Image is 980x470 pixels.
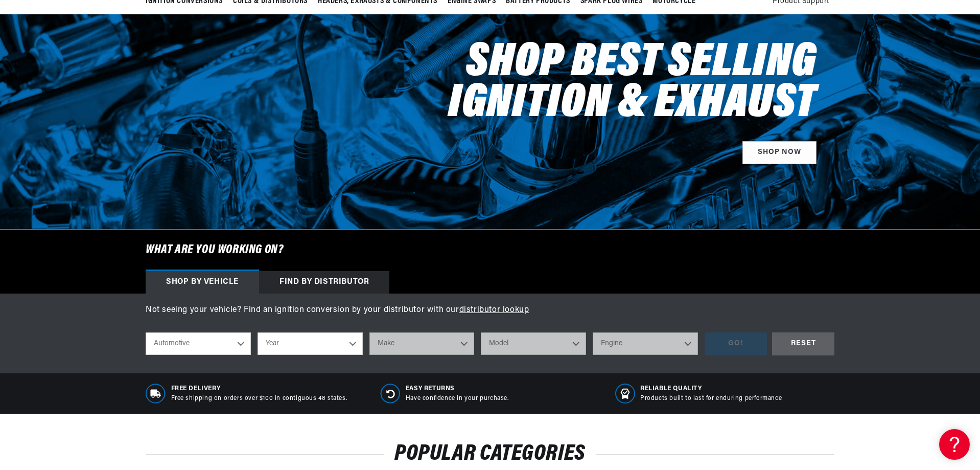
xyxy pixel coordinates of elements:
p: Not seeing your vehicle? Find an ignition conversion by your distributor with our [146,304,834,317]
h2: Shop Best Selling Ignition & Exhaust [380,43,816,125]
div: Find by Distributor [259,271,389,294]
a: SHOP NOW [742,141,816,164]
select: Year [258,332,363,355]
select: Make [369,332,475,355]
div: Shop by vehicle [146,271,259,294]
div: RESET [772,332,834,355]
span: Easy Returns [406,385,509,393]
select: Engine [593,332,698,355]
p: Free shipping on orders over $100 in contiguous 48 states. [171,394,347,403]
a: distributor lookup [459,306,529,314]
span: Free Delivery [171,385,347,393]
select: Ride Type [146,332,251,355]
select: Model [481,332,586,355]
p: Products built to last for enduring performance [640,394,782,403]
p: Have confidence in your purchase. [406,394,509,403]
span: RELIABLE QUALITY [640,385,782,393]
h6: What are you working on? [120,230,860,271]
